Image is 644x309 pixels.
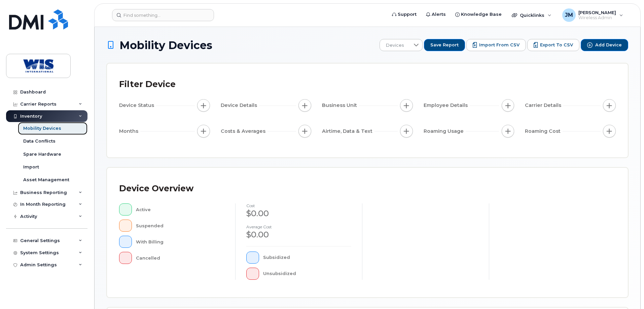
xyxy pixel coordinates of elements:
[246,208,351,219] div: $0.00
[136,203,225,216] div: Active
[263,252,352,264] div: Subsidized
[136,236,225,248] div: With Billing
[246,225,351,229] h4: Average cost
[221,102,259,109] span: Device Details
[581,39,628,51] button: Add Device
[466,39,526,51] button: Import from CSV
[525,128,563,135] span: Roaming Cost
[119,180,193,197] div: Device Overview
[424,128,466,135] span: Roaming Usage
[322,102,359,109] span: Business Unit
[119,128,140,135] span: Months
[246,229,351,240] div: $0.00
[479,42,520,48] span: Import from CSV
[595,42,622,48] span: Add Device
[221,128,267,135] span: Costs & Averages
[424,102,470,109] span: Employee Details
[322,128,374,135] span: Airtime, Data & Text
[119,102,156,109] span: Device Status
[527,39,579,51] button: Export to CSV
[136,220,225,232] div: Suspended
[424,39,465,51] button: Save Report
[430,42,459,48] span: Save Report
[540,42,573,48] span: Export to CSV
[246,203,351,208] h4: cost
[136,252,225,264] div: Cancelled
[263,268,352,280] div: Unsubsidized
[119,39,212,51] span: Mobility Devices
[119,76,176,93] div: Filter Device
[380,39,410,51] span: Devices
[525,102,563,109] span: Carrier Details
